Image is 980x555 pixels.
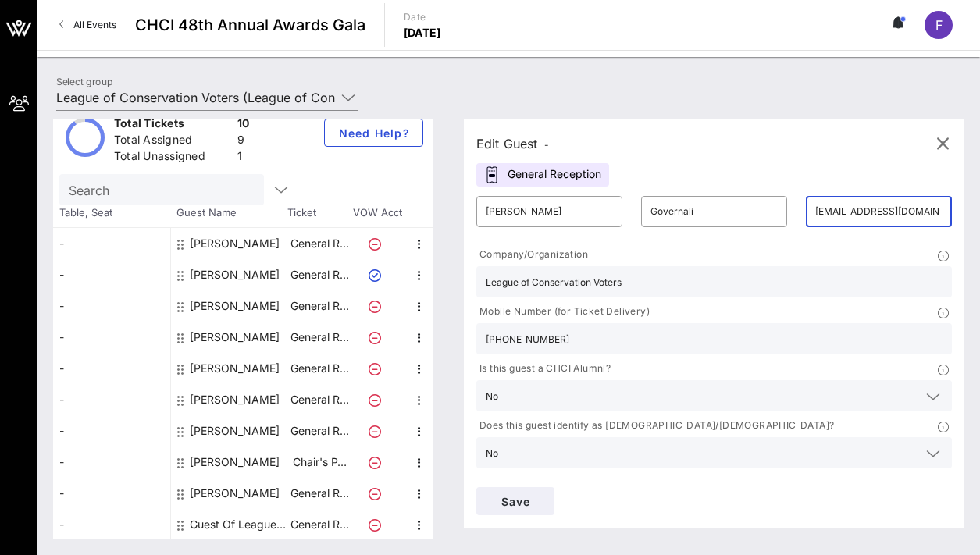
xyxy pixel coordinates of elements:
[404,9,441,25] p: Date
[476,418,834,434] p: Does this guest identify as [DEMOGRAPHIC_DATA]/[DEMOGRAPHIC_DATA]?
[190,478,280,509] div: Sebastian Suarez
[288,415,351,446] p: General R…
[650,199,778,224] input: Last Name*
[190,415,280,446] div: Mika Hyer
[486,391,498,402] div: No
[53,205,170,221] span: Table, Seat
[53,446,170,478] div: -
[53,353,170,384] div: -
[476,487,554,515] button: Save
[337,126,410,140] span: Need Help?
[114,132,231,151] div: Total Assigned
[288,509,351,540] p: General R…
[237,116,250,135] div: 10
[190,228,280,259] div: Francesca Governali
[476,475,573,491] p: Dietary Restrictions
[925,11,953,39] div: F
[114,148,231,168] div: Total Unassigned
[135,13,365,37] span: CHCI 48th Annual Awards Gala
[170,205,287,221] span: Guest Name
[288,446,351,478] p: Chair's P…
[53,509,170,540] div: -
[476,380,952,411] div: No
[476,133,549,155] div: Edit Guest
[190,322,280,353] div: Leslie Hinkson
[237,148,250,168] div: 1
[53,478,170,509] div: -
[190,509,288,540] div: Guest Of League of Conservation Voters
[53,290,170,322] div: -
[53,415,170,446] div: -
[114,116,231,135] div: Total Tickets
[324,119,423,147] button: Need Help?
[476,247,588,263] p: Company/Organization
[190,446,280,478] div: Sara Chieffo
[404,25,441,41] p: [DATE]
[486,448,498,459] div: No
[288,353,351,384] p: General R…
[288,290,351,322] p: General R…
[190,384,280,415] div: Matthew Davis
[287,205,350,221] span: Ticket
[288,478,351,509] p: General R…
[815,199,943,224] input: Email*
[288,322,351,353] p: General R…
[53,322,170,353] div: -
[476,437,952,468] div: No
[486,199,613,224] input: First Name*
[288,384,351,415] p: General R…
[53,384,170,415] div: -
[53,228,170,259] div: -
[288,228,351,259] p: General R…
[190,353,280,384] div: Lizzy Duncan
[288,259,351,290] p: General R…
[190,290,280,322] div: Keith Rushing
[237,132,250,151] div: 9
[190,259,280,290] div: Fransiska Dale
[544,139,549,151] span: -
[476,361,611,377] p: Is this guest a CHCI Alumni?
[56,76,112,87] label: Select group
[476,163,609,187] div: General Reception
[50,12,126,37] a: All Events
[935,17,943,33] span: F
[476,304,650,320] p: Mobile Number (for Ticket Delivery)
[73,19,116,30] span: All Events
[489,495,542,508] span: Save
[53,259,170,290] div: -
[350,205,404,221] span: VOW Acct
